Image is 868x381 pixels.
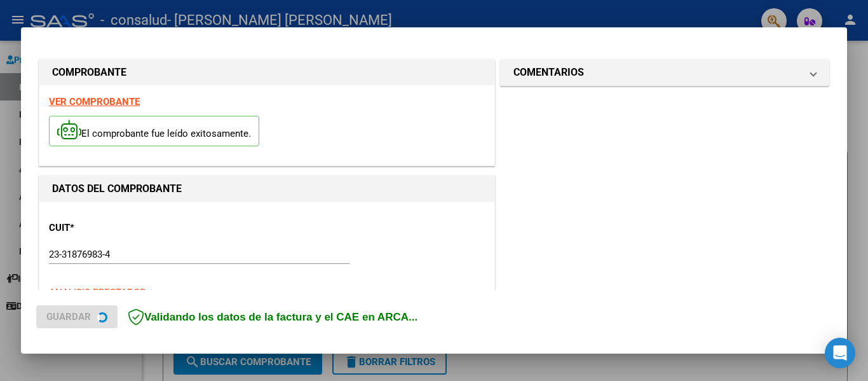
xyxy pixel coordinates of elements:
[49,287,146,298] span: ANALISIS PRESTADOR
[49,96,140,107] a: VER COMPROBANTE
[36,305,118,328] button: Guardar
[513,65,584,80] h1: COMENTARIOS
[52,183,182,195] strong: DATOS DEL COMPROBANTE
[501,60,829,85] mat-expansion-panel-header: COMENTARIOS
[49,116,259,147] p: El comprobante fue leído exitosamente.
[46,311,91,322] span: Guardar
[49,221,180,235] p: CUIT
[128,311,417,323] span: Validando los datos de la factura y el CAE en ARCA...
[52,66,126,78] strong: COMPROBANTE
[825,338,855,368] div: Open Intercom Messenger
